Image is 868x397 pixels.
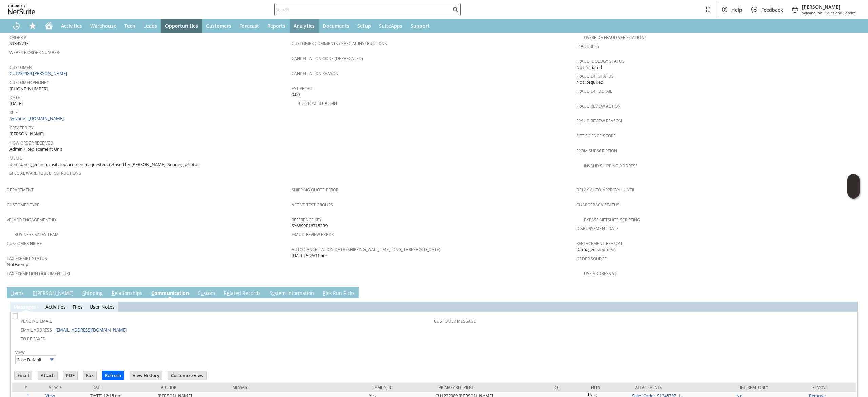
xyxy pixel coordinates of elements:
[112,290,115,296] span: R
[357,23,371,29] span: Setup
[7,271,71,277] a: Tax Exemption Document URL
[576,187,635,193] a: Delay Auto-Approval Until
[9,146,62,152] span: Admin / Replacement Unit
[576,118,622,124] a: Fraud Review Reason
[268,290,316,297] a: System Information
[292,71,338,76] a: Cancellation Reason
[12,313,18,319] img: Unchecked
[292,252,327,259] span: [DATE] 5:26:11 am
[202,19,235,33] a: Customers
[319,19,353,33] a: Documents
[411,23,430,29] span: Support
[555,385,580,390] div: Cc
[439,385,545,390] div: Primary Recipient
[150,290,191,297] a: Communication
[9,131,44,137] span: [PERSON_NAME]
[9,100,23,107] span: [DATE]
[139,19,161,33] a: Leads
[9,70,69,76] a: CU1232989 [PERSON_NAME]
[584,271,617,277] a: Use Address V2
[292,187,338,193] a: Shipping Quote Error
[407,19,434,33] a: Support
[143,23,157,29] span: Leads
[90,304,115,310] a: UserNotes
[45,22,53,30] svg: Home
[12,22,20,30] svg: Recent Records
[584,217,640,223] a: Bypass NetSuite Scripting
[576,58,625,64] a: Fraud Idology Status
[292,56,363,61] a: Cancellation Code (deprecated)
[292,41,387,46] a: Customer Comments / Special Instructions
[635,385,730,390] div: Attachments
[38,371,57,380] input: Attach
[9,35,26,40] a: Order #
[740,385,803,390] div: Internal Only
[11,290,13,296] span: I
[8,19,24,33] a: Recent Records
[233,385,362,390] div: Message
[434,318,476,324] a: Customer Message
[353,19,375,33] a: Setup
[761,6,783,13] span: Feedback
[267,23,285,29] span: Reports
[61,23,82,29] span: Activities
[51,304,53,310] span: t
[9,155,22,161] a: Memo
[731,6,742,13] span: Help
[847,174,860,198] iframe: Click here to launch Oracle Guided Learning Help Panel
[130,371,162,380] input: View History
[9,86,48,92] span: [PHONE_NUMBER]
[86,19,120,33] a: Warehouse
[83,371,96,380] input: Fax
[90,23,116,29] span: Warehouse
[292,232,334,238] a: Fraud Review Error
[24,19,41,33] div: Shortcuts
[81,290,104,297] a: Shipping
[9,40,28,47] span: S1345797
[576,148,617,154] a: From Subscription
[28,22,37,30] svg: Shortcuts
[576,202,619,208] a: Chargeback Status
[120,19,139,33] a: Tech
[33,290,36,296] span: B
[576,226,619,231] a: Disbursement Date
[576,246,616,253] span: Damaged shipment
[9,161,199,168] span: item damaged in transit, replacement requested, refused by [PERSON_NAME]. Sending photos
[9,290,25,297] a: Items
[294,23,315,29] span: Analytics
[9,170,81,176] a: Special Warehouse Instructions
[7,187,34,193] a: Department
[28,304,31,310] span: g
[15,349,25,355] a: View
[576,88,612,94] a: Fraud E4F Detail
[7,256,47,261] a: Tax Exempt Status
[161,19,202,33] a: Opportunities
[49,385,82,390] div: View
[201,290,204,296] span: u
[14,304,36,310] a: Messages
[9,50,59,55] a: Website Order Number
[375,19,407,33] a: SuiteApps
[41,19,57,33] a: Home
[93,385,151,390] div: Date
[168,371,206,380] input: Customize View
[239,23,259,29] span: Forecast
[576,256,607,262] a: Order Source
[576,79,604,86] span: Not Required
[151,290,154,296] span: C
[292,86,313,91] a: Est Profit
[161,385,222,390] div: Author
[82,290,85,296] span: S
[57,19,86,33] a: Activities
[9,80,49,86] a: Customer Phone#
[222,290,262,297] a: Related Records
[21,318,52,324] a: Pending Email
[576,241,622,246] a: Replacement reason
[372,385,429,390] div: Email Sent
[31,290,75,297] a: B[PERSON_NAME]
[9,95,20,100] a: Date
[7,217,56,223] a: Velaro Engagement ID
[21,336,46,342] a: To Be Faxed
[206,23,231,29] span: Customers
[576,64,602,71] span: Not Initiated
